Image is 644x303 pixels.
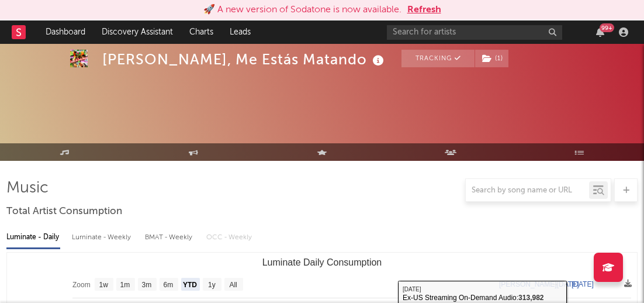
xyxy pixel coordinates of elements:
[596,27,604,37] button: 99+
[208,281,216,289] text: 1y
[99,281,109,289] text: 1w
[142,281,152,289] text: 3m
[407,3,441,17] button: Refresh
[475,50,509,67] span: ( 1 )
[466,186,589,195] input: Search by song name or URL
[37,20,94,44] a: Dashboard
[401,50,475,67] button: Tracking
[262,257,382,267] text: Luminate Daily Consumption
[221,20,259,44] a: Leads
[203,3,401,17] div: 🚀 A new version of Sodatone is now available.
[572,280,594,288] text: [DATE]
[552,280,559,288] text: →
[145,228,195,247] div: BMAT - Weekly
[72,281,91,289] text: Zoom
[229,281,237,289] text: All
[181,20,221,44] a: Charts
[600,23,614,32] div: 99 +
[6,228,60,247] div: Luminate - Daily
[120,281,130,289] text: 1m
[475,50,508,67] button: (1)
[102,50,387,69] div: [PERSON_NAME], Me Estás Matando
[6,205,122,219] span: Total Artist Consumption
[183,281,197,289] text: YTD
[499,280,579,288] text: [PERSON_NAME][DATE]
[94,20,181,44] a: Discovery Assistant
[72,228,133,247] div: Luminate - Weekly
[387,25,562,40] input: Search for artists
[164,281,174,289] text: 6m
